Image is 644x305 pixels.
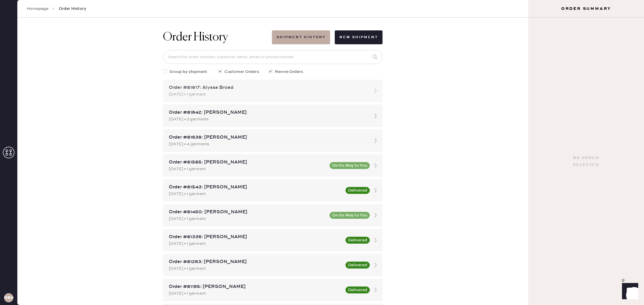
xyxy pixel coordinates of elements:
button: Delivered [345,262,370,269]
td: Alyssa Broad [274,212,455,220]
div: Order #81263: [PERSON_NAME] [169,258,342,265]
div: [DATE] • 1 garment [169,91,366,98]
div: [DATE] • 1 garment [169,216,326,222]
th: Order Date [115,205,274,212]
img: logo [300,227,343,232]
td: 918190 [19,105,69,113]
div: [DATE] • 1 garment [169,166,326,172]
button: Delivered [345,286,370,293]
button: On Its Way to You [330,162,370,169]
div: Order #81917: Alyssa Broad [169,84,366,91]
div: Shipment Summary [19,166,624,172]
th: ID [19,98,69,105]
div: Orders In Shipment : [19,195,624,202]
div: [DATE] • 1 garment [169,290,342,297]
button: New Shipment [335,30,383,44]
div: Packing slip [19,39,624,46]
h3: Order Summary [528,6,644,12]
td: [DATE] [115,212,274,220]
td: Jeans - Reformation - [PERSON_NAME] Low Rise [PERSON_NAME] - Size: 25 [69,105,592,113]
div: Reformation [PERSON_NAME][GEOGRAPHIC_DATA] [19,179,624,186]
div: Order #81450: [PERSON_NAME] [169,209,326,216]
button: Delivered [345,237,370,244]
div: Order #81639: [PERSON_NAME] [169,134,366,141]
button: On Its Way to You [330,212,370,219]
div: Order #81585: [PERSON_NAME] [169,159,326,166]
div: Order #81543: [PERSON_NAME] [169,184,342,191]
div: Order #81336: [PERSON_NAME] [169,234,342,240]
td: 1 [592,105,624,113]
img: logo [313,134,330,151]
button: Shipment History [272,30,330,44]
div: [DATE] • 1 garment [169,240,342,247]
img: logo [313,7,330,24]
div: Order #81642: [PERSON_NAME] [169,109,366,116]
div: [DATE] • 4 garments [169,141,366,147]
div: [DATE] • 1 garment [169,265,342,272]
button: Delivered [345,187,370,194]
iframe: Front Chat [616,279,641,304]
h1: Order History [163,30,228,44]
th: # Garments [455,205,624,212]
div: No order selected [573,155,599,168]
div: # 88730 Alyssa Broad [PERSON_NAME][EMAIL_ADDRESS][DOMAIN_NAME] [19,68,624,89]
td: 1 [455,212,624,220]
td: 81917 [19,212,115,220]
span: Customer Orders [224,69,259,75]
div: [DATE] • 2 garments [169,116,366,122]
span: Group by shipment [169,69,207,75]
div: Order #81195: [PERSON_NAME] [169,283,342,290]
input: Search by order number, customer name, email or phone number [163,50,383,64]
div: [DATE] • 1 garment [169,191,342,197]
th: ID [19,205,115,212]
h3: RBHA [4,296,13,300]
th: QTY [592,98,624,105]
img: Logo [300,114,343,119]
th: Customer [274,205,455,212]
span: Revive Orders [275,69,303,75]
span: Order History [59,6,86,12]
a: Homepage [27,6,48,12]
div: Order # 81917 [19,46,624,53]
th: Description [69,98,592,105]
div: Customer information [19,61,624,68]
div: Shipment #106025 [19,172,624,179]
